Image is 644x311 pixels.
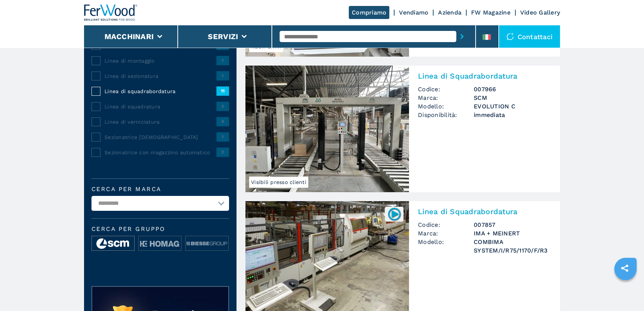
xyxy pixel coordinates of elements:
div: Contattaci [499,25,560,48]
span: 1 [216,56,229,65]
span: 11 [216,86,229,95]
a: Compriamo [349,6,389,19]
h2: Linea di Squadrabordatura [418,72,551,80]
span: 2 [216,102,229,111]
img: Linea di Squadrabordatura SCM EVOLUTION C [245,66,409,192]
span: Linea di squadrabordatura [104,88,216,95]
span: Cerca per Gruppo [91,226,229,232]
img: image [139,236,181,251]
span: immediata [474,111,551,119]
img: Contattaci [506,33,514,40]
span: Linea di sezionatura [104,72,216,80]
span: Disponibilità: [418,111,474,119]
span: Linea di verniciatura [104,118,216,126]
span: 1 [216,132,229,141]
img: image [92,236,134,251]
span: Linea di montaggio [104,57,216,64]
a: Azienda [438,9,461,16]
button: submit-button [456,28,468,45]
img: Ferwood [84,4,138,21]
h3: IMA + MEINERT [474,229,551,238]
a: Vendiamo [399,9,428,16]
span: Sezionatrice [DEMOGRAPHIC_DATA] [104,133,216,141]
span: Marca: [418,229,474,238]
h3: COMBIMA SYSTEM/I/R75/1170/F/R3 [474,238,551,255]
h3: 007857 [474,220,551,229]
a: FW Magazine [471,9,511,16]
button: Servizi [208,32,238,41]
span: Linea di squadratura [104,103,216,110]
span: Modello: [418,102,474,111]
h2: Linea di Squadrabordatura [418,207,551,216]
span: Modello: [418,238,474,255]
label: Cerca per marca [91,186,229,192]
button: Macchinari [104,32,154,41]
h3: 007966 [474,85,551,93]
span: 4 [216,117,229,126]
span: Sezionatrice con magazzino automatico [104,149,216,156]
span: Codice: [418,220,474,229]
span: 2 [216,147,229,156]
span: Visibili presso clienti [249,177,308,188]
h3: SCM [474,93,551,102]
span: Codice: [418,85,474,93]
span: Marca: [418,93,474,102]
iframe: Chat [612,277,638,305]
a: Linea di Squadrabordatura SCM EVOLUTION CVisibili presso clientiLinea di SquadrabordaturaCodice:0... [245,66,560,192]
span: 1 [216,71,229,80]
img: 007857 [387,207,402,221]
h3: EVOLUTION C [474,102,551,111]
a: Video Gallery [520,9,560,16]
a: sharethis [615,259,634,277]
img: image [186,236,228,251]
